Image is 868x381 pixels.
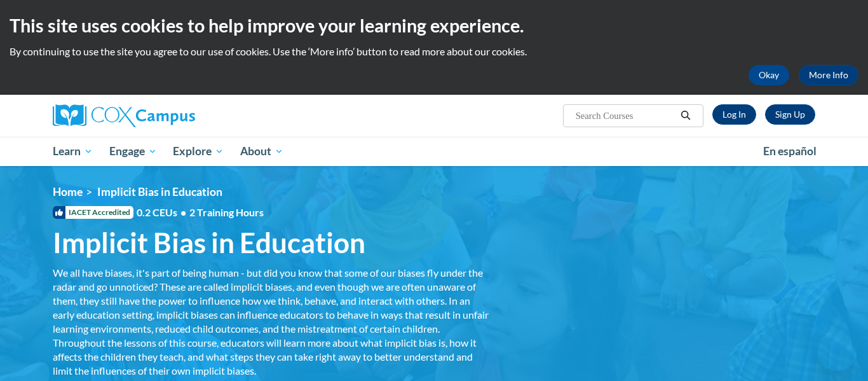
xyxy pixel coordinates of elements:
a: Log In [712,104,756,125]
a: Engage [101,137,165,166]
a: En español [755,138,825,165]
a: Home [53,185,83,198]
p: By continuing to use the site you agree to our use of cookies. Use the ‘More info’ button to read... [10,45,858,59]
span: En español [763,144,817,158]
span: IACET Accredited [53,206,133,219]
span: 2 Training Hours [189,206,264,218]
span: Explore [173,144,224,159]
a: More Info [799,65,858,85]
button: Search [676,108,695,123]
iframe: Button to launch messaging window [817,330,858,371]
a: Explore [165,137,232,166]
span: Implicit Bias in Education [53,226,365,260]
div: Main menu [34,137,834,166]
h2: This site uses cookies to help improve your learning experience. [10,13,858,38]
a: About [232,137,292,166]
span: Implicit Bias in Education [97,185,222,198]
span: About [240,144,283,159]
span: Engage [109,144,157,159]
div: We all have biases, it's part of being human - but did you know that some of our biases fly under... [53,266,491,378]
a: Cox Campus [53,104,294,127]
span: 0.2 CEUs [137,205,264,219]
button: Okay [749,65,789,85]
a: Learn [44,137,101,166]
img: Cox Campus [53,104,195,127]
input: Search Courses [574,108,676,123]
span: Learn [53,144,93,159]
span: • [180,206,186,218]
a: Register [765,104,815,125]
